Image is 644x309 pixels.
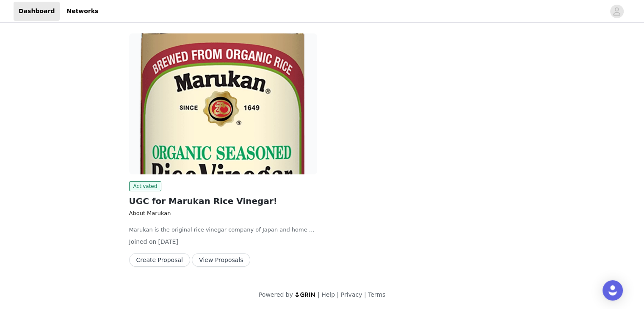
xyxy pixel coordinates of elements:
img: Marukan (JOybyte) [129,33,317,174]
div: avatar [613,5,621,18]
span: Joined on [129,238,157,245]
a: Privacy [341,291,362,298]
span: | [364,291,366,298]
a: Help [321,291,335,298]
a: Terms [368,291,385,298]
span: | [337,291,339,298]
h2: UGC for Marukan Rice Vinegar! [129,195,317,207]
span: [DATE] [158,238,178,245]
span: Activated [129,181,162,191]
span: Powered by [259,291,293,298]
img: logo [295,292,316,297]
p: Marukan is the original rice vinegar company of Japan and home of The World’s Finest Rice Vinegar... [129,226,317,234]
a: View Proposals [192,257,250,263]
div: Open Intercom Messenger [603,280,623,301]
a: Networks [61,2,103,21]
button: Create Proposal [129,253,190,267]
h3: About Marukan [129,209,317,218]
button: View Proposals [192,253,250,267]
span: | [318,291,320,298]
a: Dashboard [14,2,60,21]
